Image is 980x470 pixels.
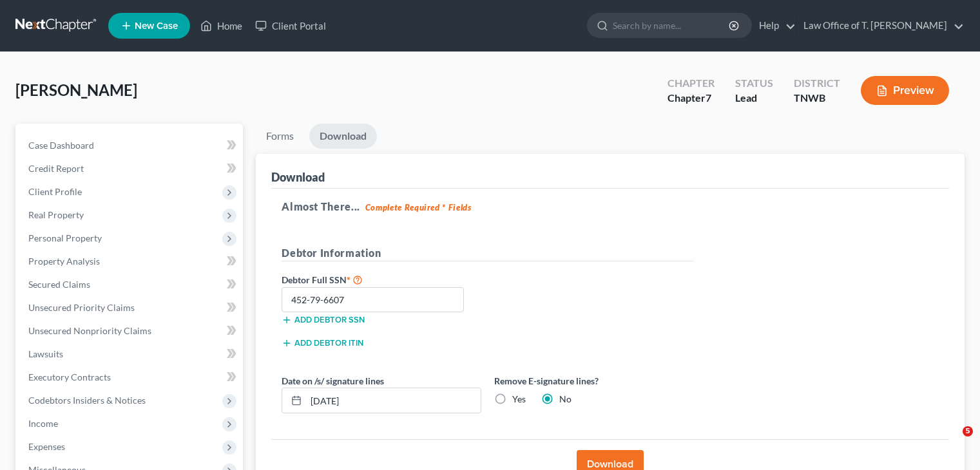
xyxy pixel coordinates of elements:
[28,209,84,220] span: Real Property
[18,319,243,343] a: Unsecured Nonpriority Claims
[735,91,773,106] div: Lead
[794,91,840,106] div: TNWB
[282,199,939,214] h5: Almost There...
[706,91,711,104] span: 7
[668,76,715,91] div: Chapter
[28,348,63,359] span: Lawsuits
[194,14,249,37] a: Home
[28,325,151,336] span: Unsecured Nonpriority Claims
[28,418,58,429] span: Income
[18,157,243,180] a: Credit Report
[512,393,526,406] label: Yes
[28,232,102,243] span: Personal Property
[797,14,964,37] a: Law Office of T. [PERSON_NAME]
[28,140,94,151] span: Case Dashboard
[282,338,363,348] button: Add debtor ITIN
[306,388,481,413] input: MM/DD/YYYY
[28,279,90,290] span: Secured Claims
[28,441,65,452] span: Expenses
[794,76,840,91] div: District
[249,14,332,37] a: Client Portal
[256,124,304,149] a: Forms
[309,124,377,149] a: Download
[18,134,243,157] a: Case Dashboard
[735,76,773,91] div: Status
[963,426,973,437] span: 5
[282,315,365,325] button: Add debtor SSN
[282,287,464,313] input: XXX-XX-XXXX
[28,371,111,382] span: Executory Contracts
[18,273,243,296] a: Secured Claims
[613,14,731,37] input: Search by name...
[28,395,146,406] span: Codebtors Insiders & Notices
[18,296,243,319] a: Unsecured Priority Claims
[861,76,949,105] button: Preview
[28,186,82,197] span: Client Profile
[365,202,472,212] strong: Complete Required * Fields
[28,256,100,267] span: Property Analysis
[936,426,967,457] iframe: Intercom live chat
[282,245,694,261] h5: Debtor Information
[18,343,243,366] a: Lawsuits
[18,250,243,273] a: Property Analysis
[271,169,325,185] div: Download
[559,393,572,406] label: No
[18,366,243,389] a: Executory Contracts
[15,80,137,99] span: [PERSON_NAME]
[28,163,84,174] span: Credit Report
[753,14,796,37] a: Help
[494,374,694,388] label: Remove E-signature lines?
[275,272,488,287] label: Debtor Full SSN
[28,302,135,313] span: Unsecured Priority Claims
[135,21,178,31] span: New Case
[668,91,715,106] div: Chapter
[282,374,384,388] label: Date on /s/ signature lines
